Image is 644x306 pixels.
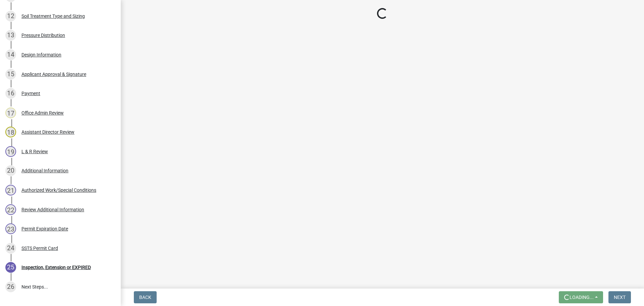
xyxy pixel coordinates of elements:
[608,291,631,303] button: Next
[21,188,96,192] div: Authorized Work/Special Conditions
[21,33,65,38] div: Pressure Distribution
[5,243,16,254] div: 24
[5,127,16,137] div: 18
[21,207,84,212] div: Review Additional Information
[139,295,151,300] span: Back
[21,149,48,154] div: L & R Review
[614,295,626,300] span: Next
[21,111,64,115] div: Office Admin Review
[21,265,91,270] div: Inspection, Extension or EXPIRED
[21,72,86,77] div: Applicant Approval & Signature
[5,107,16,118] div: 17
[21,91,40,96] div: Payment
[21,52,61,57] div: Design Information
[5,49,16,60] div: 14
[21,14,85,18] div: Soil Treatment Type and Sizing
[5,11,16,21] div: 12
[5,281,16,292] div: 26
[134,291,157,303] button: Back
[5,30,16,41] div: 13
[5,69,16,80] div: 15
[5,146,16,157] div: 19
[5,223,16,234] div: 23
[21,226,68,231] div: Permit Expiration Date
[21,130,74,134] div: Assistant Director Review
[5,204,16,215] div: 22
[21,168,68,173] div: Additional Information
[559,291,603,303] button: Loading...
[5,88,16,99] div: 16
[21,246,58,251] div: SSTS Permit Card
[570,295,594,300] span: Loading...
[5,165,16,176] div: 20
[5,262,16,273] div: 25
[5,185,16,195] div: 21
